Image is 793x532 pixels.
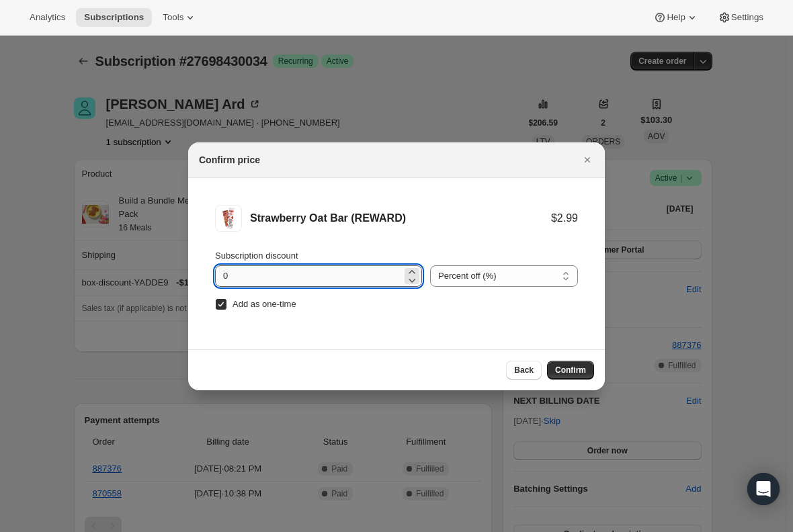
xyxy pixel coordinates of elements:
span: Tools [163,12,183,23]
button: Tools [155,8,205,27]
span: Subscriptions [84,12,144,23]
span: Settings [731,12,763,23]
div: $2.99 [551,212,578,225]
h2: Confirm price [199,153,260,167]
span: Subscription discount [215,251,298,261]
span: Analytics [30,12,65,23]
button: Subscriptions [76,8,152,27]
div: Strawberry Oat Bar (REWARD) [250,212,551,225]
span: Add as one-time [233,299,296,309]
button: Close [578,150,597,169]
img: Strawberry Oat Bar (REWARD) [215,205,242,232]
button: Help [645,8,706,27]
button: Settings [710,8,771,27]
button: Confirm [547,361,594,380]
button: Back [506,361,542,380]
span: Confirm [555,365,586,375]
span: Back [514,365,534,375]
button: Analytics [22,8,73,27]
div: Open Intercom Messenger [747,473,780,505]
span: Help [667,12,685,23]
